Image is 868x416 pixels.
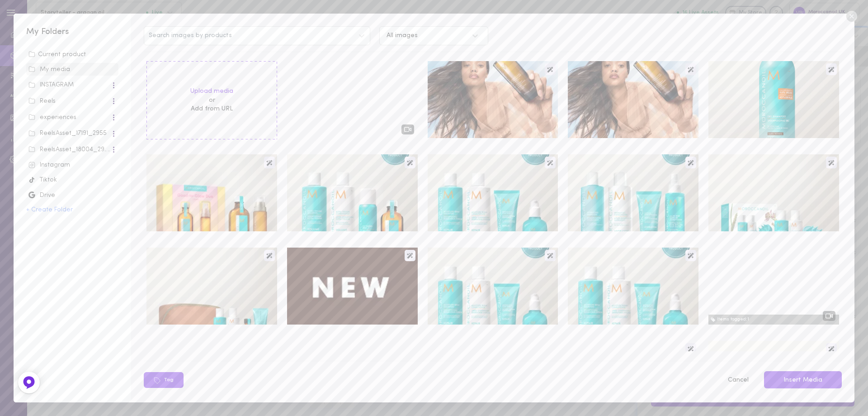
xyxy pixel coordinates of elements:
button: Cancel [722,371,754,390]
div: Search images by productsAll imagesUpload mediaorAdd from URLimageimageimageimageimageimageimagei... [131,14,854,402]
span: Add from URL [191,105,233,112]
span: My Folders [26,28,69,36]
div: All images [387,33,418,39]
button: Insert Media [764,371,842,389]
div: Tiktok [28,176,116,185]
img: Feedback Button [22,376,36,389]
span: Reels [26,94,118,108]
button: Tag [144,372,184,388]
span: experiences [26,110,118,124]
span: or [190,96,233,105]
div: Instagram [28,161,116,170]
span: INSTAGRAM [26,78,118,91]
div: My media [28,65,116,74]
span: unsorted [26,63,118,76]
div: ReelsAsset_17191_2955 [28,129,111,138]
div: ReelsAsset_18004_2955 [28,145,111,154]
label: Upload media [190,87,233,96]
div: Current product [28,50,116,59]
span: ReelsAsset_18004_2955 [26,143,118,156]
div: INSTAGRAM [28,81,111,90]
div: experiences [28,113,111,122]
span: ReelsAsset_17191_2955 [26,126,118,140]
div: Drive [28,191,116,200]
button: + Create Folder [26,207,73,213]
span: Search images by products [149,33,232,39]
div: Reels [28,97,111,106]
